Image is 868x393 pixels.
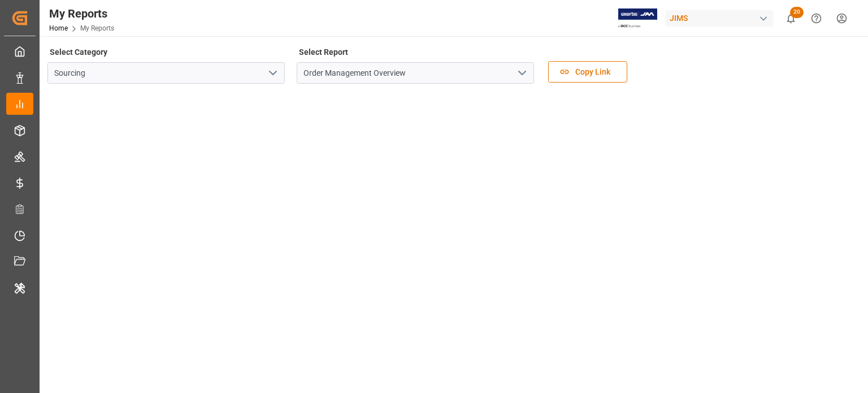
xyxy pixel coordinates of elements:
div: JIMS [665,10,774,27]
button: Help Center [804,6,829,31]
label: Select Report [297,44,350,60]
input: Type to search/select [297,62,534,84]
button: show 20 new notifications [778,6,804,31]
label: Select Category [47,44,109,60]
a: Home [49,24,68,32]
button: open menu [513,64,530,82]
span: Copy Link [570,66,616,78]
button: open menu [264,64,281,82]
img: Exertis%20JAM%20-%20Email%20Logo.jpg_1722504956.jpg [618,8,657,28]
button: Copy Link [548,61,627,83]
input: Type to search/select [47,62,285,84]
button: JIMS [665,7,778,29]
div: My Reports [49,5,114,22]
span: 20 [790,7,804,18]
